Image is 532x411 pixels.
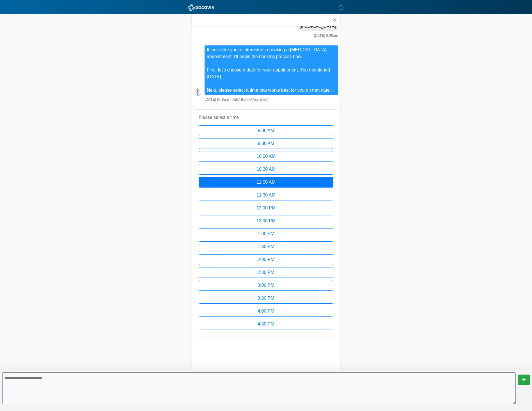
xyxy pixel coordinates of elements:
button: 1:00 PM [199,228,333,239]
button: 4:00 PM [199,306,333,317]
img: dr-page-sq.jpg [194,87,202,96]
button: ✕ [331,16,338,24]
li: [MEDICAL_DATA] [297,22,338,31]
img: ABC Med Spa- GFEase Logo [186,4,216,11]
button: 3:30 PM [199,293,333,304]
li: It looks like you're interested in booking a [MEDICAL_DATA] appointment. I'll begin the booking p... [205,45,338,95]
button: 2:30 PM [199,267,333,278]
button: 3:00 PM [199,280,333,291]
button: 11:30 AM [199,190,333,200]
span: [DATE] 8:45am [314,33,338,38]
small: ・ [205,97,269,101]
button: 11:00 AM [199,177,333,188]
button: 2:00 PM [199,254,333,265]
button: 4:30 PM [199,319,333,329]
span: ABC Bot (AI Assistant) [233,97,269,101]
span: [DATE] 8:45am [205,97,229,101]
p: Please select a time [199,114,333,121]
button: 12:30 PM [199,216,333,226]
button: 10:00 AM [199,151,333,162]
button: 10:30 AM [199,164,333,175]
button: 9:00 AM [199,125,333,136]
button: 9:30 AM [199,138,333,149]
button: 12:00 PM [199,203,333,213]
button: 1:30 PM [199,241,333,252]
